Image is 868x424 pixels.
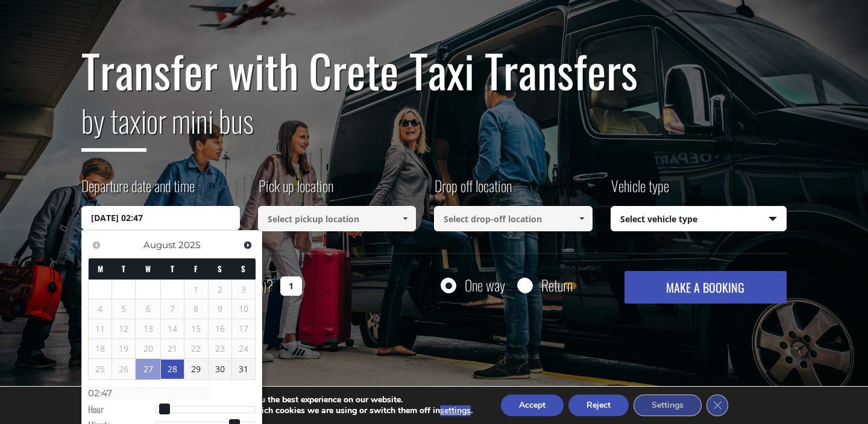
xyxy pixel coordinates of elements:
[209,319,231,338] span: 16
[161,319,184,338] span: 14
[501,394,564,416] button: Accept
[634,394,702,416] button: Settings
[232,280,255,299] span: 3
[232,339,255,358] span: 24
[232,299,255,319] span: 10
[88,403,155,419] dt: Hour
[92,240,101,250] span: Previous
[209,360,231,379] a: 30
[434,206,593,231] input: Select drop-off location
[137,394,473,405] p: We are using cookies to give you the best experience on our website.
[161,360,184,379] a: 28
[434,175,512,206] label: Drop off location
[232,360,255,379] a: 31
[241,263,245,275] span: Sunday
[81,98,146,152] span: by taxi
[178,239,200,251] span: 2025
[258,175,333,206] label: Pick up location
[184,299,207,319] span: 8
[611,207,787,232] span: Select vehicle type
[541,278,573,293] label: Return
[88,237,104,253] a: Previous
[161,299,184,319] span: 7
[194,263,198,275] span: Friday
[112,299,135,319] span: 5
[171,263,174,275] span: Thursday
[209,280,231,299] span: 2
[209,299,231,319] span: 9
[136,339,160,358] span: 20
[239,237,256,253] a: Next
[81,45,787,96] h1: Transfer with Crete Taxi Transfers
[137,405,473,416] p: You can find out more about which cookies we are using or switch them off in .
[143,239,176,251] span: August
[112,360,135,379] span: 26
[145,263,151,275] span: Wednesday
[232,319,255,338] span: 17
[243,240,253,250] span: Next
[122,263,125,275] span: Tuesday
[81,175,195,206] label: Departure date and time
[112,319,135,338] span: 12
[209,339,231,358] span: 23
[611,175,669,206] label: Vehicle type
[136,359,160,379] a: 27
[568,394,629,416] button: Reject
[112,339,135,358] span: 19
[136,319,160,338] span: 13
[89,299,112,319] span: 4
[184,280,207,299] span: 1
[465,278,505,293] label: One way
[571,206,591,231] a: Show All Items
[395,206,415,231] a: Show All Items
[706,394,728,416] button: Close GDPR Cookie Banner
[161,339,184,358] span: 21
[98,263,103,275] span: Monday
[89,360,112,379] span: 25
[81,96,787,161] h2: or mini bus
[440,405,471,416] button: settings
[218,263,222,275] span: Saturday
[624,271,787,304] button: MAKE A BOOKING
[184,339,207,358] span: 22
[136,299,160,319] span: 6
[89,319,112,338] span: 11
[184,360,207,379] a: 29
[89,339,112,358] span: 18
[184,319,207,338] span: 15
[258,206,417,231] input: Select pickup location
